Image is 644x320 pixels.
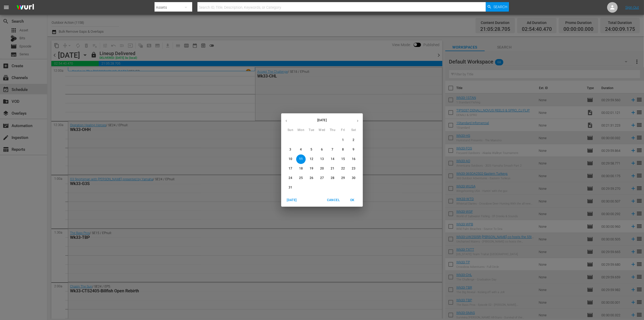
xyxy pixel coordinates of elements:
[307,154,316,164] button: 12
[310,157,313,161] p: 12
[317,154,327,164] button: 13
[283,196,300,205] button: [DATE]
[289,176,292,180] p: 24
[310,147,312,152] p: 5
[349,135,358,145] button: 2
[349,145,358,154] button: 9
[286,145,295,154] button: 3
[352,157,355,161] p: 16
[327,197,340,203] span: Cancel
[328,154,337,164] button: 14
[286,128,295,133] span: Sun
[320,176,324,180] p: 27
[289,147,291,152] p: 3
[346,197,359,203] span: OK
[328,145,337,154] button: 7
[338,145,348,154] button: 8
[338,173,348,183] button: 29
[285,197,298,203] span: [DATE]
[331,147,333,152] p: 7
[493,2,507,12] span: Search
[344,196,361,205] button: OK
[317,173,327,183] button: 27
[296,173,306,183] button: 25
[286,164,295,173] button: 17
[353,147,354,152] p: 9
[320,157,324,161] p: 13
[321,147,323,152] p: 6
[317,164,327,173] button: 20
[296,154,306,164] button: 11
[289,185,292,190] p: 31
[331,176,334,180] p: 28
[299,157,303,161] p: 11
[338,164,348,173] button: 22
[349,128,358,133] span: Sat
[353,138,354,142] p: 2
[291,118,353,123] p: [DATE]
[296,128,306,133] span: Mon
[349,154,358,164] button: 16
[341,176,345,180] p: 29
[317,128,327,133] span: Wed
[317,145,327,154] button: 6
[342,138,344,142] p: 1
[310,166,313,171] p: 19
[328,128,337,133] span: Thu
[289,157,292,161] p: 10
[307,173,316,183] button: 26
[286,173,295,183] button: 24
[331,157,334,161] p: 14
[341,166,345,171] p: 22
[325,196,342,205] button: Cancel
[331,166,334,171] p: 21
[342,147,344,152] p: 8
[307,145,316,154] button: 5
[352,166,355,171] p: 23
[300,147,302,152] p: 4
[352,176,355,180] p: 30
[310,176,313,180] p: 26
[13,1,38,14] img: ans4CAIJ8jUAAAAAAAAAAAAAAAAAAAAAAAAgQb4GAAAAAAAAAAAAAAAAAAAAAAAAJMjXAAAAAAAAAAAAAAAAAAAAAAAAgAT5G...
[338,154,348,164] button: 15
[320,166,324,171] p: 20
[349,164,358,173] button: 23
[328,173,337,183] button: 28
[3,4,9,11] span: menu
[289,166,292,171] p: 17
[338,135,348,145] button: 1
[286,154,295,164] button: 10
[296,164,306,173] button: 18
[349,173,358,183] button: 30
[296,145,306,154] button: 4
[299,166,303,171] p: 18
[338,128,348,133] span: Fri
[286,183,295,192] button: 31
[341,157,345,161] p: 15
[299,176,303,180] p: 25
[625,5,639,9] a: Sign Out
[307,164,316,173] button: 19
[328,164,337,173] button: 21
[307,128,316,133] span: Tue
